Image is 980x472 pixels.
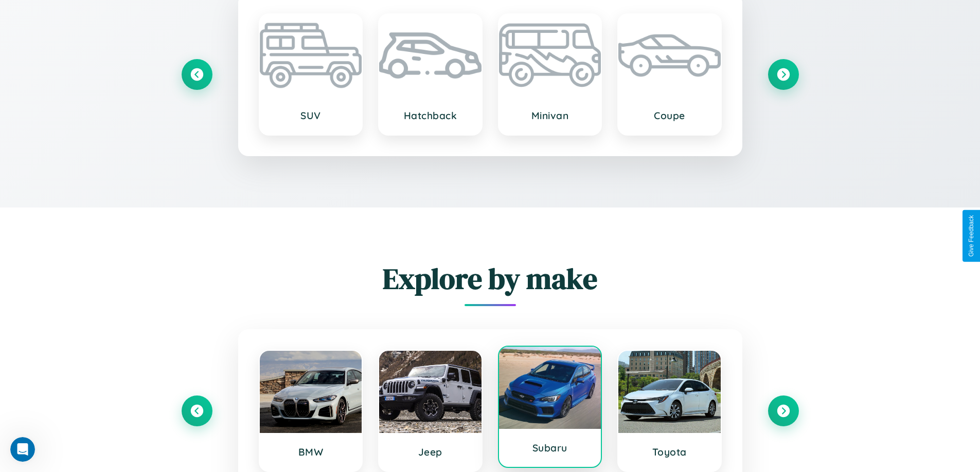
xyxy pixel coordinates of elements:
[509,442,591,454] h3: Subaru
[389,446,471,458] h3: Jeep
[629,446,710,458] h3: Toyota
[629,109,710,122] h3: Coupe
[270,109,352,122] h3: SUV
[10,437,35,462] iframe: Intercom live chat
[968,215,975,257] div: Give Feedback
[509,109,591,122] h3: Minivan
[182,259,799,298] h2: Explore by make
[389,109,471,122] h3: Hatchback
[270,446,352,458] h3: BMW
